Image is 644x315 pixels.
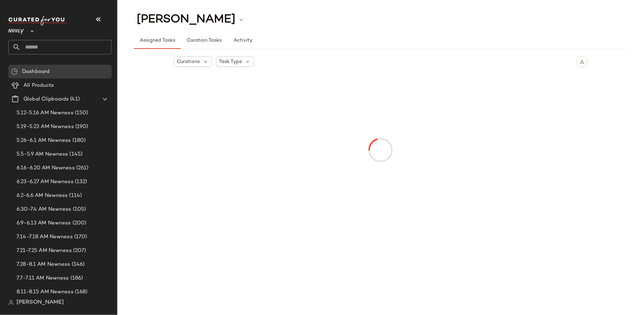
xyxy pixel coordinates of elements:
span: (170) [73,233,87,241]
span: Dashboard [22,68,49,76]
span: (114) [68,192,82,200]
span: 7.14-7.18 AM Newness [17,233,73,241]
span: Assigned Tasks [139,38,175,43]
span: [PERSON_NAME] [137,13,235,26]
span: 7.28-8.1 AM Newness [17,261,70,269]
span: 6.30-7.4 AM Newness [17,206,71,213]
span: Curations [177,58,200,65]
span: (190) [74,123,88,131]
span: Task Type [219,58,242,65]
span: 6.23-6.27 AM Newness [17,178,74,186]
img: svg%3e [580,59,585,64]
span: Activity [233,38,252,43]
span: 6.16-6.20 AM Newness [17,164,75,172]
span: (146) [70,261,85,269]
img: svg%3e [8,300,14,305]
span: (41) [69,95,80,103]
span: 7.7-7.11 AM Newness [17,274,69,282]
span: (168) [74,288,88,296]
span: 5.19-5.23 AM Newness [17,123,74,131]
span: (180) [71,137,86,145]
span: 6.9-6.13 AM Newness [17,219,71,227]
span: (261) [75,164,89,172]
span: Global Clipboards [23,95,69,103]
span: (200) [71,219,87,227]
span: (145) [68,150,83,158]
span: (132) [74,178,87,186]
span: [PERSON_NAME] [17,298,64,307]
span: (150) [74,109,88,117]
span: 8.11-8.15 AM Newness [17,288,74,296]
span: All Products [23,82,54,90]
span: (207) [72,247,86,255]
span: (105) [71,206,86,213]
span: 5.5-5.9 AM Newness [17,150,68,158]
span: Curation Tasks [186,38,222,43]
img: svg%3e [11,68,18,75]
span: Nuuly [8,23,24,36]
img: cfy_white_logo.C9jOOHJF.svg [8,16,67,25]
span: 5.26-6.1 AM Newness [17,137,71,145]
span: (186) [69,274,83,282]
span: 5.12-5.16 AM Newness [17,109,74,117]
span: 7.21-7.25 AM Newness [17,247,72,255]
span: 6.2-6.6 AM Newness [17,192,68,200]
